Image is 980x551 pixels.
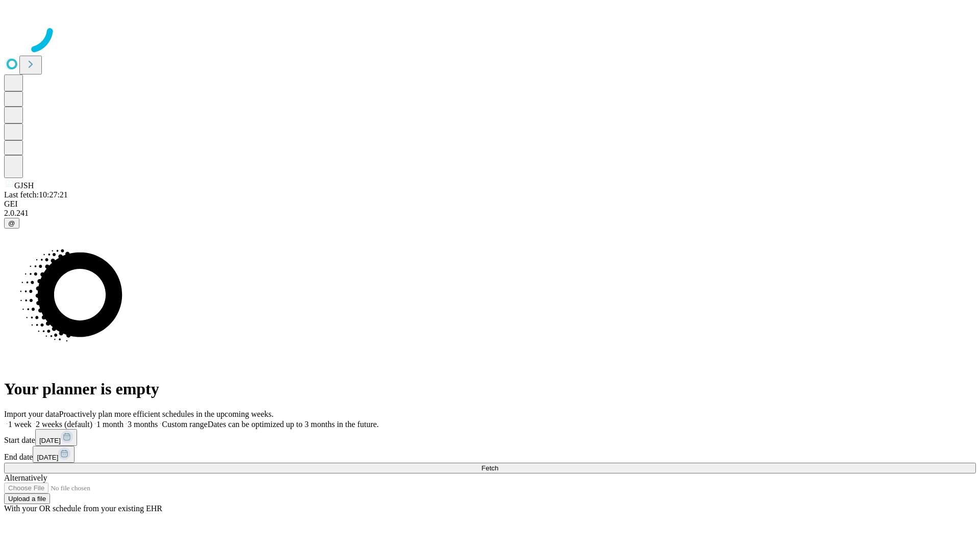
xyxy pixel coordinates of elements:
[4,429,976,446] div: Start date
[4,199,976,209] div: GEI
[4,463,976,473] button: Fetch
[162,420,207,429] span: Custom range
[4,504,162,513] span: With your OR schedule from your existing EHR
[4,473,47,482] span: Alternatively
[128,420,158,429] span: 3 months
[4,209,976,218] div: 2.0.241
[35,429,77,446] button: [DATE]
[4,446,976,463] div: End date
[59,410,274,418] span: Proactively plan more efficient schedules in the upcoming weeks.
[33,446,75,463] button: [DATE]
[4,410,59,418] span: Import your data
[4,190,68,199] span: Last fetch: 10:27:21
[4,493,50,504] button: Upload a file
[36,420,92,429] span: 2 weeks (default)
[8,420,32,429] span: 1 week
[481,464,498,472] span: Fetch
[4,380,976,398] h1: Your planner is empty
[96,420,124,429] span: 1 month
[8,219,15,227] span: @
[39,437,61,444] span: [DATE]
[208,420,379,429] span: Dates can be optimized up to 3 months in the future.
[14,181,34,190] span: GJSH
[4,218,19,229] button: @
[37,454,58,461] span: [DATE]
